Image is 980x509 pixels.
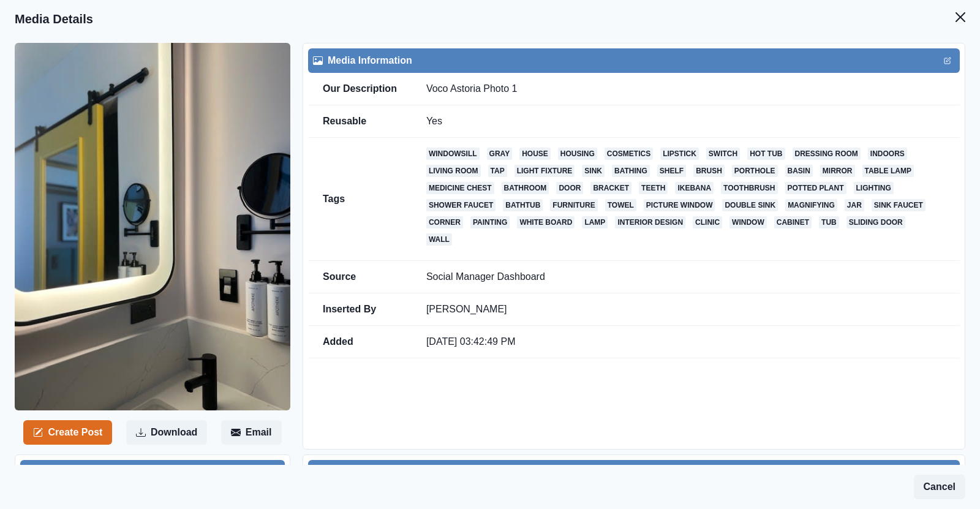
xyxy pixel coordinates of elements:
[660,148,699,160] a: lipstick
[605,148,653,160] a: cosmetics
[412,73,960,105] td: Voco Astoria Photo 1
[793,148,861,160] a: dressing room
[126,420,207,445] button: Download
[785,165,813,177] a: basin
[612,165,650,177] a: bathing
[15,43,290,410] img: k8q7tead80lcpfvd3uqo
[615,216,685,228] a: interior design
[221,420,282,445] button: Email
[732,165,778,177] a: porthole
[675,182,714,194] a: ikebana
[639,182,668,194] a: teeth
[23,420,112,445] button: Create Post
[722,199,778,211] a: double sink
[948,5,973,29] button: Close
[747,148,785,160] a: hot tub
[721,182,777,194] a: toothbrush
[502,182,549,194] a: bathroom
[426,148,480,160] a: windowsill
[426,216,463,228] a: corner
[470,216,510,228] a: painting
[519,148,551,160] a: house
[582,216,608,228] a: lamp
[517,216,575,228] a: white board
[774,216,812,228] a: cabinet
[426,304,507,314] a: [PERSON_NAME]
[729,216,767,228] a: window
[845,199,864,211] a: jar
[550,199,597,211] a: furniture
[426,233,452,246] a: wall
[308,326,412,358] td: Added
[693,216,722,228] a: clinic
[820,165,855,177] a: mirror
[308,261,412,293] td: Source
[556,182,583,194] a: door
[558,148,597,160] a: housing
[487,148,513,160] a: gray
[868,148,907,160] a: indoors
[862,165,914,177] a: table lamp
[426,165,481,177] a: living room
[426,271,945,283] p: Social Manager Dashboard
[644,199,715,211] a: picture window
[846,216,905,228] a: sliding door
[693,165,725,177] a: brush
[657,165,686,177] a: shelf
[412,105,960,138] td: Yes
[819,216,839,228] a: tub
[872,199,925,211] a: sink faucet
[940,53,955,68] button: Edit
[488,165,507,177] a: tap
[426,182,494,194] a: medicine chest
[412,326,960,358] td: [DATE] 03:42:49 PM
[514,165,575,177] a: light fixture
[313,53,955,68] div: Media Information
[582,165,605,177] a: sink
[785,199,837,211] a: magnifying
[785,182,846,194] a: potted plant
[308,293,412,326] td: Inserted By
[590,182,631,194] a: bracket
[706,148,740,160] a: switch
[308,138,412,261] td: Tags
[503,199,543,211] a: bathtub
[426,199,496,211] a: shower faucet
[854,182,894,194] a: lighting
[308,105,412,138] td: Reusable
[605,199,636,211] a: towel
[308,73,412,105] td: Our Description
